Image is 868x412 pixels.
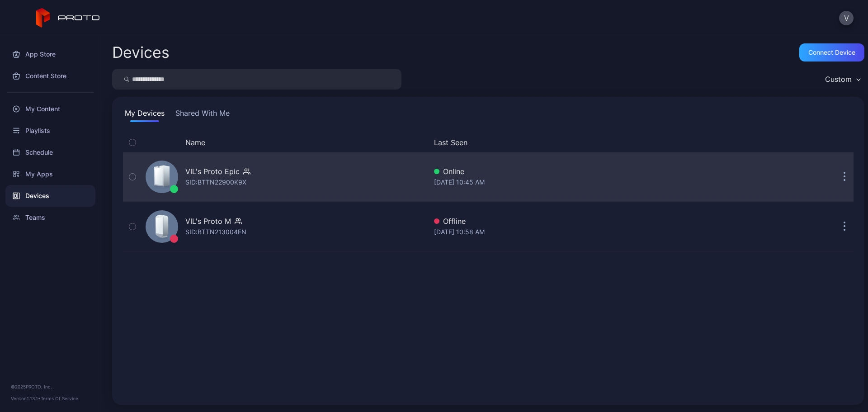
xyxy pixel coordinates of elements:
div: Offline [434,216,740,227]
a: Teams [5,207,95,228]
div: Online [434,166,740,177]
div: SID: BTTN213004EN [185,227,246,237]
a: My Apps [5,163,95,185]
button: Name [185,137,205,148]
div: Connect device [808,49,855,56]
button: Custom [821,69,864,90]
div: © 2025 PROTO, Inc. [11,383,90,390]
a: My Content [5,98,95,120]
button: Last Seen [434,137,736,148]
a: Schedule [5,142,95,163]
a: Devices [5,185,95,207]
span: Version 1.13.1 • [11,396,41,401]
div: Update Device [743,137,825,148]
button: V [839,11,854,25]
button: My Devices [123,108,166,122]
div: VIL's Proto Epic [185,166,240,177]
button: Connect device [799,43,864,62]
div: Custom [825,75,852,84]
a: Content Store [5,65,95,87]
a: Terms Of Service [41,396,78,401]
a: App Store [5,43,95,65]
button: Shared With Me [174,108,231,122]
div: VIL's Proto M [185,216,231,227]
div: [DATE] 10:45 AM [434,177,740,188]
a: Playlists [5,120,95,142]
div: Options [835,137,854,148]
div: SID: BTTN22900K9X [185,177,246,188]
h2: Devices [112,44,170,61]
div: [DATE] 10:58 AM [434,227,740,237]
